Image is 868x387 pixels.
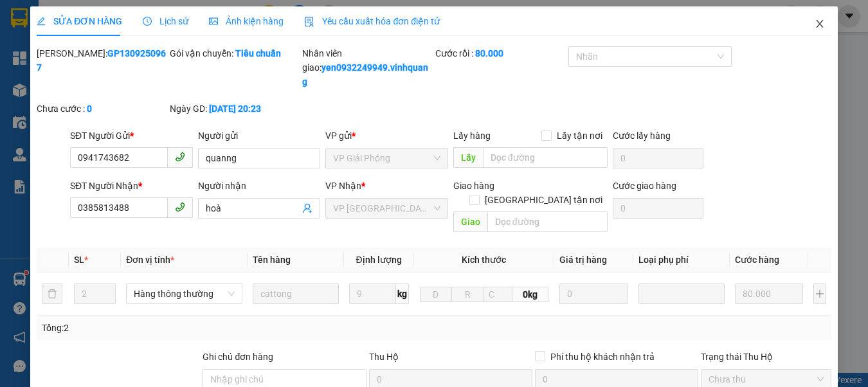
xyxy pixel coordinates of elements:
[302,46,433,89] div: Nhân viên giao:
[198,179,321,193] div: Người nhận
[559,255,607,265] span: Giá trị hàng
[480,193,608,207] span: [GEOGRAPHIC_DATA] tận nơi
[559,283,628,304] input: 0
[453,147,483,168] span: Lấy
[209,16,284,26] span: Ảnh kiện hàng
[356,255,402,265] span: Định lượng
[253,283,339,304] input: VD: Bàn, Ghế
[333,199,440,218] span: VP PHÚ SƠN
[420,287,453,302] input: D
[435,46,566,60] div: Cước rồi :
[552,129,608,143] span: Lấy tận nơi
[813,283,826,304] button: plus
[203,352,273,362] label: Ghi chú đơn hàng
[512,287,548,302] span: 0kg
[701,350,831,364] div: Trạng thái Thu Hộ
[396,283,409,304] span: kg
[209,17,218,26] span: picture
[325,129,448,143] div: VP gửi
[74,255,84,265] span: SL
[802,6,838,42] button: Close
[37,16,122,26] span: SỬA ĐƠN HÀNG
[451,287,484,302] input: R
[175,202,185,212] span: phone
[198,129,321,143] div: Người gửi
[613,198,703,219] input: Cước giao hàng
[70,179,193,193] div: SĐT Người Nhận
[545,350,660,364] span: Phí thu hộ khách nhận trả
[87,104,92,114] b: 0
[37,46,167,75] div: [PERSON_NAME]:
[235,48,281,59] b: Tiêu chuẩn
[175,152,185,162] span: phone
[134,284,234,303] span: Hàng thông thường
[475,48,503,59] b: 80.000
[369,352,399,362] span: Thu Hộ
[483,147,608,168] input: Dọc đường
[333,148,440,168] span: VP Giải Phóng
[735,255,779,265] span: Cước hàng
[484,287,513,302] input: C
[37,17,46,26] span: edit
[302,203,312,213] span: user-add
[170,102,300,116] div: Ngày GD:
[487,212,608,232] input: Dọc đường
[453,130,491,141] span: Lấy hàng
[462,255,506,265] span: Kích thước
[453,212,487,232] span: Giao
[453,181,494,191] span: Giao hàng
[143,16,188,26] span: Lịch sử
[170,46,300,60] div: Gói vận chuyển:
[253,255,291,265] span: Tên hàng
[42,283,62,304] button: delete
[613,130,671,141] label: Cước lấy hàng
[815,19,825,29] span: close
[209,104,261,114] b: [DATE] 20:23
[633,248,730,273] th: Loại phụ phí
[613,181,676,191] label: Cước giao hàng
[70,129,193,143] div: SĐT Người Gửi
[735,283,804,304] input: 0
[37,102,167,116] div: Chưa cước :
[325,181,361,191] span: VP Nhận
[304,16,440,26] span: Yêu cầu xuất hóa đơn điện tử
[304,17,314,27] img: icon
[302,62,428,87] b: yen0932249949.vinhquang
[42,321,336,335] div: Tổng: 2
[143,17,152,26] span: clock-circle
[613,148,703,168] input: Cước lấy hàng
[126,255,174,265] span: Đơn vị tính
